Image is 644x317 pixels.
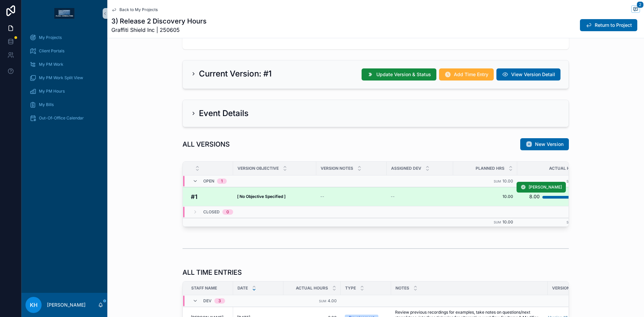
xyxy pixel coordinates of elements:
[320,194,383,199] a: --
[119,7,158,12] span: Back to My Projects
[631,5,640,14] button: 2
[237,194,285,199] strong: [ No Objective Specified ]
[203,178,214,184] span: Open
[221,178,223,184] div: 1
[237,166,279,171] span: Version Objective
[203,298,212,304] span: DEV
[182,140,230,149] h1: ALL VERSIONS
[518,190,580,203] a: 8.00
[502,178,513,183] span: 10.00
[199,68,272,79] h2: Current Version: #1
[502,219,513,224] span: 10.00
[237,194,312,199] a: [ No Objective Specified ]
[182,268,242,277] h1: ALL TIME ENTRIES
[439,68,494,81] button: Add Time Entry
[39,115,84,121] span: Out-Of-Office Calendar
[595,22,632,29] span: Return to Project
[25,99,103,111] a: My Bills
[345,285,356,291] span: Type
[226,209,229,215] div: 0
[529,190,540,203] div: 8.00
[111,7,158,12] a: Back to My Projects
[237,285,248,291] span: Date
[39,62,63,67] span: My PM Work
[549,166,575,171] span: Actual Hrs
[218,298,221,304] div: 3
[25,112,103,124] a: Out-Of-Office Calendar
[25,45,103,57] a: Client Portals
[580,19,637,31] button: Return to Project
[25,72,103,84] a: My PM Work Split View
[25,58,103,70] a: My PM Work
[25,85,103,97] a: My PM Hours
[320,194,324,199] span: --
[199,108,249,119] h2: Event Details
[47,302,86,308] p: [PERSON_NAME]
[25,32,103,44] a: My Projects
[319,299,326,303] small: Sum
[39,75,83,81] span: My PM Work Split View
[535,141,563,148] span: New Version
[476,166,504,171] span: Planned Hrs
[328,298,337,303] span: 4.00
[494,179,501,183] small: Sum
[494,220,501,224] small: Sum
[376,71,431,78] span: Update Version & Status
[567,179,574,183] small: Sum
[529,184,562,190] span: [PERSON_NAME]
[457,194,513,199] a: 10.00
[39,48,64,54] span: Client Portals
[296,285,328,291] span: Actual Hours
[203,209,220,215] span: Closed
[520,138,569,150] button: New Version
[552,285,570,291] span: Version
[191,192,229,201] a: #1
[39,102,54,107] span: My Bills
[454,71,488,78] span: Add Time Entry
[391,194,395,199] span: --
[567,220,574,224] small: Sum
[637,1,644,8] span: 2
[30,301,38,309] span: KH
[39,35,62,40] span: My Projects
[511,71,555,78] span: View Version Detail
[21,27,107,293] div: scrollable content
[395,285,409,291] span: Notes
[391,194,449,199] a: --
[111,26,207,34] span: Graffiti Shield Inc | 250605
[321,166,353,171] span: Version Notes
[54,8,74,19] img: App logo
[362,68,436,81] button: Update Version & Status
[191,285,217,291] span: Staff Name
[39,89,65,94] span: My PM Hours
[391,166,421,171] span: Assigned Dev
[496,68,560,81] button: View Version Detail
[111,16,207,26] h1: 3) Release 2 Discovery Hours
[517,182,566,193] button: [PERSON_NAME]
